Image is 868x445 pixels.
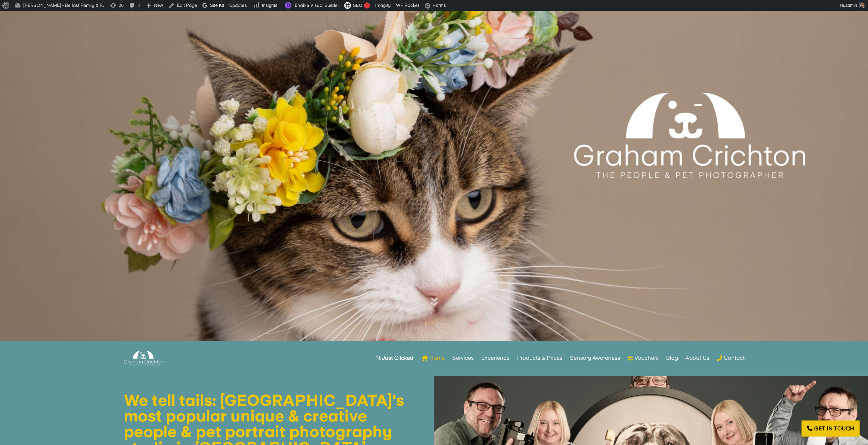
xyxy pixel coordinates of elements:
[628,345,659,371] a: Vouchers
[376,356,414,360] strong: ‘It Just Clicked’
[570,345,620,371] a: Sensory Awareness
[717,345,745,371] a: Contact
[210,3,224,8] span: Site Kit
[262,3,277,8] span: Insights
[452,345,474,371] a: Services
[517,345,562,371] a: Products & Prices
[376,345,414,371] a: ‘It Just Clicked’
[666,345,678,371] a: Blog
[481,345,510,371] a: Experience
[124,349,164,368] img: Graham Crichton Photography Logo - Graham Crichton - Belfast Family & Pet Photography Studio
[422,345,445,371] a: Home
[353,3,362,8] span: SEO
[364,2,370,9] div: !
[686,345,709,371] a: About Us
[801,420,859,436] a: Get in touch
[845,3,857,8] span: admin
